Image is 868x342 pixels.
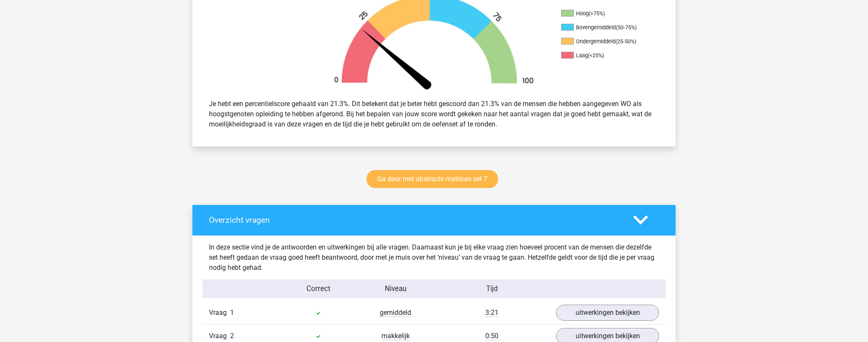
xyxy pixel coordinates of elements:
div: Tijd [434,283,550,294]
h4: Overzicht vragen [209,215,620,225]
span: Vraag [209,331,230,341]
div: (>75%) [589,10,605,17]
span: makkelijk [381,332,410,340]
span: 1 [230,308,234,317]
li: Bovengemiddeld [561,24,646,31]
span: gemiddeld [380,308,411,317]
a: uitwerkingen bekijken [556,305,659,321]
span: 2 [230,332,234,340]
span: 0:50 [485,332,498,340]
div: (25-50%) [615,38,636,45]
div: In deze sectie vind je de antwoorden en uitwerkingen bij alle vragen. Daarnaast kun je bij elke v... [203,242,665,273]
li: Hoog [561,10,646,17]
li: Laag [561,52,646,59]
div: Je hebt een percentielscore gehaald van 21.3%. Dit betekent dat je beter hebt gescoord dan 21.3% ... [203,95,665,133]
div: (<25%) [588,52,604,59]
div: (50-75%) [616,24,637,31]
div: Niveau [357,283,434,294]
span: 3:21 [485,308,498,317]
a: Ga door met abstracte matrices set 7 [367,170,498,188]
div: Correct [280,283,357,294]
span: Vraag [209,308,230,318]
li: Ondergemiddeld [561,38,646,45]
